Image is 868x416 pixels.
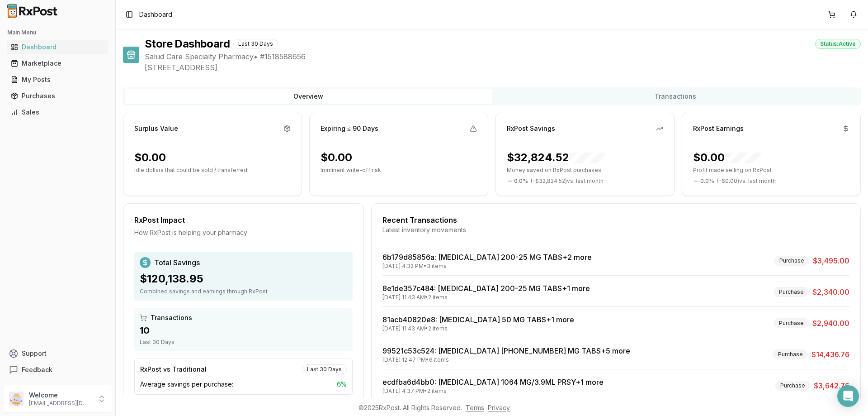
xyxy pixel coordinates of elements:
[7,104,108,120] a: Sales
[134,228,353,237] div: How RxPost is helping your pharmacy
[145,51,861,62] span: Salud Care Specialty Pharmacy • # 1518588656
[507,124,555,133] div: RxPost Savings
[775,381,810,391] div: Purchase
[29,400,92,407] p: [EMAIL_ADDRESS][DOMAIN_NAME]
[382,253,592,262] a: 6b179d85856a: [MEDICAL_DATA] 200-25 MG TABS+2 more
[134,150,166,165] div: $0.00
[514,177,528,185] span: 0.0 %
[382,325,574,332] div: [DATE] 11:43 AM • 2 items
[4,105,112,120] button: Sales
[140,272,347,286] div: $120,138.95
[4,40,112,54] button: Dashboard
[812,318,849,329] span: $2,940.00
[7,29,108,36] h2: Main Menu
[7,55,108,72] a: Marketplace
[492,89,859,104] button: Transactions
[382,356,630,363] div: [DATE] 12:47 PM • 6 items
[693,124,744,133] div: RxPost Earnings
[382,378,604,387] a: ecdfba6d4bb0: [MEDICAL_DATA] 1064 MG/3.9ML PRSY+1 more
[22,365,52,374] span: Feedback
[29,391,92,400] p: Welcome
[11,43,104,52] div: Dashboard
[531,177,604,185] span: ( - $32,824.52 ) vs. last month
[466,404,484,411] a: Terms
[7,39,108,55] a: Dashboard
[507,167,663,174] p: Money saved on RxPost purchases
[382,225,849,234] div: Latest inventory movements
[382,346,630,355] a: 99521c53c524: [MEDICAL_DATA] [PHONE_NUMBER] MG TABS+5 more
[773,349,808,359] div: Purchase
[382,284,590,293] a: 8e1de357c484: [MEDICAL_DATA] 200-25 MG TABS+1 more
[140,288,347,295] div: Combined savings and earnings through RxPost
[4,56,112,71] button: Marketplace
[139,10,172,19] nav: breadcrumb
[140,380,233,389] span: Average savings per purchase:
[382,315,574,324] a: 81acb40820e8: [MEDICAL_DATA] 50 MG TABS+1 more
[233,39,278,49] div: Last 30 Days
[11,91,104,100] div: Purchases
[4,345,112,362] button: Support
[507,150,605,165] div: $32,824.52
[7,88,108,104] a: Purchases
[145,37,230,51] h1: Store Dashboard
[812,287,849,297] span: $2,340.00
[4,362,112,378] button: Feedback
[139,10,172,19] span: Dashboard
[11,59,104,68] div: Marketplace
[693,150,761,165] div: $0.00
[154,257,200,268] span: Total Savings
[337,380,347,389] span: 6 %
[134,215,353,225] div: RxPost Impact
[321,150,352,165] div: $0.00
[717,177,776,185] span: ( - $0.00 ) vs. last month
[11,108,104,117] div: Sales
[140,339,347,346] div: Last 30 Days
[9,392,24,406] img: User avatar
[4,89,112,103] button: Purchases
[140,324,347,337] div: 10
[693,167,849,174] p: Profit made selling on RxPost
[7,72,108,88] a: My Posts
[814,380,849,391] span: $3,642.76
[774,318,809,328] div: Purchase
[813,255,849,266] span: $3,495.00
[774,256,809,266] div: Purchase
[811,349,849,360] span: $14,436.76
[774,287,809,297] div: Purchase
[134,124,178,133] div: Surplus Value
[151,313,192,322] span: Transactions
[11,75,104,84] div: My Posts
[4,72,112,87] button: My Posts
[145,62,861,73] span: [STREET_ADDRESS]
[382,215,849,225] div: Recent Transactions
[302,364,347,374] div: Last 30 Days
[815,39,861,49] div: Status: Active
[321,124,378,133] div: Expiring ≤ 90 Days
[321,167,477,174] p: Imminent write-off risk
[382,263,592,270] div: [DATE] 4:32 PM • 3 items
[837,385,859,407] div: Open Intercom Messenger
[140,365,207,374] div: RxPost vs Traditional
[382,294,590,301] div: [DATE] 11:43 AM • 2 items
[125,89,492,104] button: Overview
[700,177,714,185] span: 0.0 %
[134,167,291,174] p: Idle dollars that could be sold / transferred
[382,387,604,395] div: [DATE] 4:37 PM • 2 items
[488,404,510,411] a: Privacy
[4,4,61,18] img: RxPost Logo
